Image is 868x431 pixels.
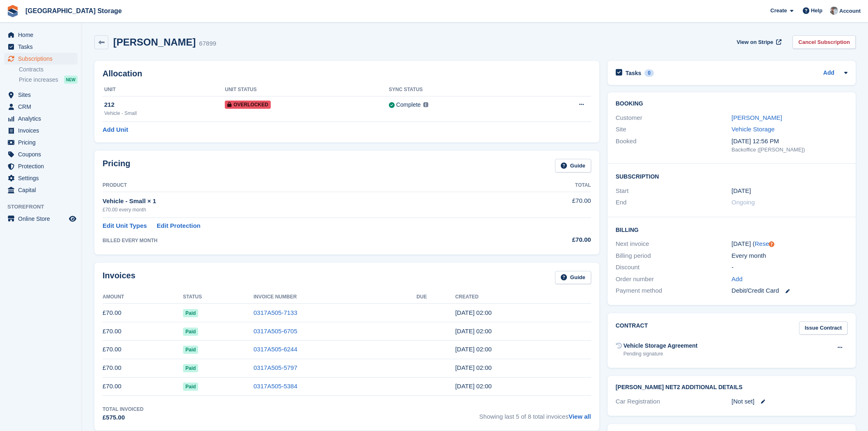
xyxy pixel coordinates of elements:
[254,383,297,390] a: 0317A505-5384
[7,5,19,17] img: stora-icon-8386f47178a22dfd0bd8f6a31ec36ba5ce8667c1dd55bd0f319d3a0aa187defe.svg
[4,213,78,225] a: menu
[616,186,732,196] div: Start
[18,213,67,225] span: Online Store
[455,346,492,353] time: 2025-06-08 01:00:43 UTC
[616,263,732,272] div: Discount
[18,29,67,41] span: Home
[103,359,183,377] td: £70.00
[199,39,216,48] div: 67899
[104,110,225,117] div: Vehicle - Small
[455,291,591,304] th: Created
[68,214,78,224] a: Preview store
[18,137,67,148] span: Pricing
[455,309,492,316] time: 2025-08-08 01:00:14 UTC
[512,179,591,192] th: Total
[7,203,82,211] span: Storefront
[737,38,773,46] span: View on Stripe
[616,137,732,154] div: Booked
[799,321,847,335] a: Issue Contract
[455,383,492,390] time: 2025-04-08 01:00:04 UTC
[254,291,416,304] th: Invoice Number
[4,53,78,64] a: menu
[4,172,78,184] a: menu
[4,149,78,160] a: menu
[644,69,654,77] div: 0
[18,101,67,112] span: CRM
[103,83,225,96] th: Unit
[731,397,847,406] div: [Not set]
[18,125,67,136] span: Invoices
[455,364,492,371] time: 2025-05-08 01:00:20 UTC
[19,76,58,84] span: Price increases
[18,113,67,124] span: Analytics
[103,291,183,304] th: Amount
[616,113,732,123] div: Customer
[768,241,775,248] div: Tooltip anchor
[396,101,421,109] div: Complete
[18,172,67,184] span: Settings
[183,291,254,304] th: Status
[103,406,144,413] div: Total Invoiced
[616,225,847,234] h2: Billing
[731,114,782,121] a: [PERSON_NAME]
[479,406,591,422] span: Showing last 5 of 8 total invoices
[616,172,847,180] h2: Subscription
[616,239,732,249] div: Next invoice
[64,76,78,84] div: NEW
[616,125,732,134] div: Site
[731,137,847,146] div: [DATE] 12:56 PM
[103,221,147,231] a: Edit Unit Types
[416,291,455,304] th: Due
[18,53,67,64] span: Subscriptions
[731,126,774,133] a: Vehicle Storage
[755,240,771,247] a: Reset
[731,251,847,261] div: Every month
[830,7,838,15] img: Will Strivens
[18,160,67,172] span: Protection
[103,322,183,341] td: £70.00
[103,206,512,213] div: £70.00 every month
[18,149,67,160] span: Coupons
[183,309,198,317] span: Paid
[104,100,225,110] div: 212
[225,83,388,96] th: Unit Status
[793,35,856,49] a: Cancel Subscription
[512,192,591,218] td: £70.00
[731,239,847,249] div: [DATE] ( )
[157,221,201,231] a: Edit Protection
[616,397,732,406] div: Car Registration
[455,328,492,335] time: 2025-07-08 01:00:19 UTC
[616,384,847,391] h2: [PERSON_NAME] Net2 Additional Details
[103,271,135,284] h2: Invoices
[4,137,78,148] a: menu
[624,342,698,350] div: Vehicle Storage Agreement
[616,286,732,296] div: Payment method
[183,364,198,372] span: Paid
[22,4,125,18] a: [GEOGRAPHIC_DATA] Storage
[254,309,297,316] a: 0317A505-7133
[4,29,78,41] a: menu
[731,263,847,272] div: -
[731,286,847,296] div: Debit/Credit Card
[555,159,591,172] a: Guide
[731,186,751,196] time: 2025-01-08 01:00:00 UTC
[4,101,78,112] a: menu
[4,113,78,124] a: menu
[616,321,648,335] h2: Contract
[616,251,732,261] div: Billing period
[616,275,732,284] div: Order number
[103,159,130,172] h2: Pricing
[4,41,78,53] a: menu
[4,184,78,196] a: menu
[18,184,67,196] span: Capital
[18,89,67,101] span: Sites
[4,160,78,172] a: menu
[183,346,198,354] span: Paid
[839,7,861,15] span: Account
[616,101,847,107] h2: Booking
[624,350,698,358] div: Pending signature
[183,328,198,336] span: Paid
[616,198,732,207] div: End
[254,346,297,353] a: 0317A505-6244
[19,66,78,73] a: Contracts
